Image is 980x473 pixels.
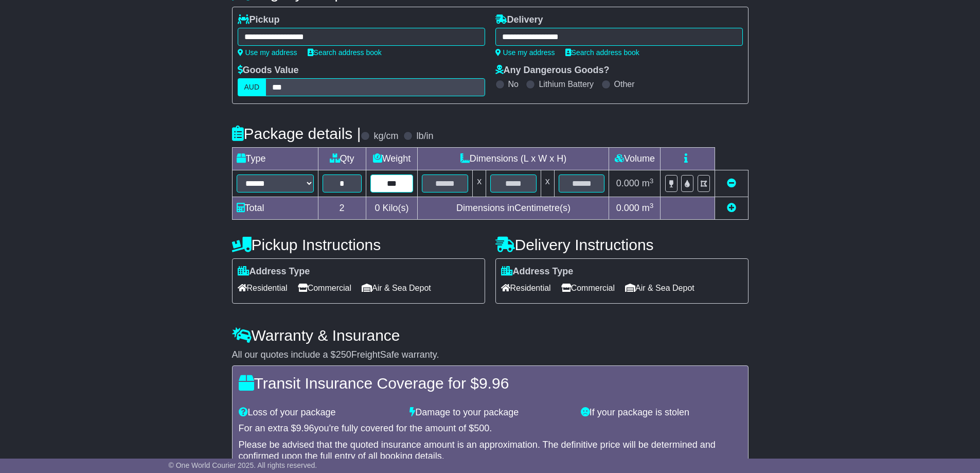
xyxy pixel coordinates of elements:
[232,197,318,220] td: Total
[495,236,749,253] h4: Delivery Instructions
[495,65,610,76] label: Any Dangerous Goods?
[727,203,736,213] a: Add new item
[238,48,297,57] a: Use my address
[642,203,654,213] span: m
[169,461,317,469] span: © One World Courier 2025. All rights reserved.
[565,48,639,57] a: Search address book
[232,125,361,142] h4: Package details |
[501,266,574,277] label: Address Type
[541,170,554,197] td: x
[318,197,366,220] td: 2
[366,197,418,220] td: Kilo(s)
[495,14,543,26] label: Delivery
[474,423,489,433] span: 500
[318,148,366,170] td: Qty
[238,280,288,296] span: Residential
[479,375,509,392] span: 9.96
[416,131,433,142] label: lb/in
[296,423,314,433] span: 9.96
[308,48,382,57] a: Search address book
[239,423,742,434] div: For an extra $ you're fully covered for the amount of $ .
[508,79,519,89] label: No
[609,148,661,170] td: Volume
[232,236,485,253] h4: Pickup Instructions
[418,197,609,220] td: Dimensions in Centimetre(s)
[239,440,742,462] div: Please be advised that the quoted insurance amount is an approximation. The definitive price will...
[642,178,654,188] span: m
[238,78,266,96] label: AUD
[616,203,639,213] span: 0.000
[576,407,747,418] div: If your package is stolen
[614,79,635,89] label: Other
[650,177,654,185] sup: 3
[336,349,351,360] span: 250
[362,280,431,296] span: Air & Sea Depot
[375,203,380,213] span: 0
[404,407,576,418] div: Damage to your package
[232,148,318,170] td: Type
[373,131,398,142] label: kg/cm
[495,48,555,57] a: Use my address
[539,79,594,89] label: Lithium Battery
[625,280,694,296] span: Air & Sea Depot
[418,148,609,170] td: Dimensions (L x W x H)
[366,148,418,170] td: Weight
[232,327,749,344] h4: Warranty & Insurance
[239,375,742,392] h4: Transit Insurance Coverage for $
[232,349,749,361] div: All our quotes include a $ FreightSafe warranty.
[298,280,351,296] span: Commercial
[727,178,736,188] a: Remove this item
[238,65,299,76] label: Goods Value
[616,178,639,188] span: 0.000
[650,202,654,209] sup: 3
[238,266,310,277] label: Address Type
[501,280,551,296] span: Residential
[238,14,280,26] label: Pickup
[473,170,486,197] td: x
[561,280,615,296] span: Commercial
[234,407,405,418] div: Loss of your package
